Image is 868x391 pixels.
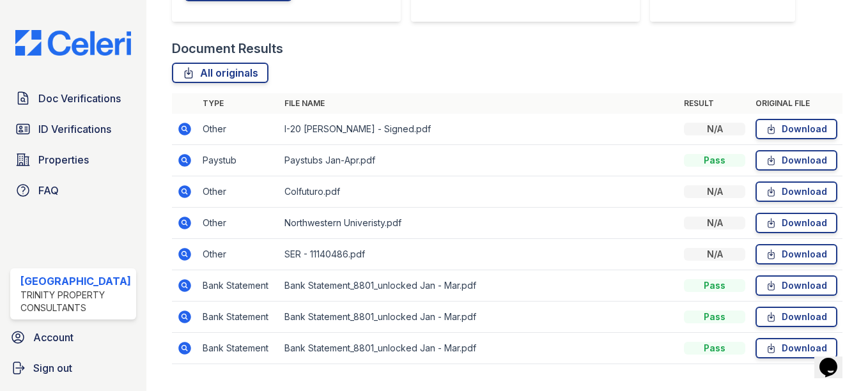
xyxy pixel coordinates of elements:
[10,116,136,142] a: ID Verifications
[198,270,279,302] td: Bank Statement
[684,279,745,292] div: Pass
[684,154,745,167] div: Pass
[756,244,837,264] a: Download
[198,302,279,333] td: Bank Statement
[198,114,279,145] td: Other
[756,181,837,202] a: Download
[33,330,74,345] span: Account
[279,208,679,239] td: Northwestern Univeristy.pdf
[756,275,837,296] a: Download
[10,147,136,172] a: Properties
[279,93,679,114] th: File name
[279,239,679,270] td: SER - 11140486.pdf
[684,185,745,198] div: N/A
[5,325,141,350] a: Account
[172,63,268,83] a: All originals
[198,333,279,364] td: Bank Statement
[10,178,136,203] a: FAQ
[38,121,111,137] span: ID Verifications
[20,289,131,314] div: Trinity Property Consultants
[684,217,745,229] div: N/A
[279,176,679,208] td: Colfuturo.pdf
[684,342,745,355] div: Pass
[684,310,745,323] div: Pass
[279,333,679,364] td: Bank Statement_8801_unlocked Jan - Mar.pdf
[756,119,837,139] a: Download
[198,93,279,114] th: Type
[279,145,679,176] td: Paystubs Jan-Apr.pdf
[279,270,679,302] td: Bank Statement_8801_unlocked Jan - Mar.pdf
[279,302,679,333] td: Bank Statement_8801_unlocked Jan - Mar.pdf
[684,123,745,135] div: N/A
[750,93,842,114] th: Original file
[684,248,745,261] div: N/A
[10,86,136,111] a: Doc Verifications
[756,150,837,171] a: Download
[38,152,89,167] span: Properties
[679,93,750,114] th: Result
[279,114,679,145] td: I-20 [PERSON_NAME] - Signed.pdf
[814,340,855,378] iframe: chat widget
[33,360,72,376] span: Sign out
[198,239,279,270] td: Other
[172,40,283,57] div: Document Results
[38,183,59,198] span: FAQ
[198,145,279,176] td: Paystub
[20,273,131,289] div: [GEOGRAPHIC_DATA]
[198,208,279,239] td: Other
[756,338,837,358] a: Download
[5,355,141,381] a: Sign out
[756,307,837,327] a: Download
[38,91,121,106] span: Doc Verifications
[756,213,837,233] a: Download
[198,176,279,208] td: Other
[5,30,141,56] img: CE_Logo_Blue-a8612792a0a2168367f1c8372b55b34899dd931a85d93a1a3d3e32e68fde9ad4.png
